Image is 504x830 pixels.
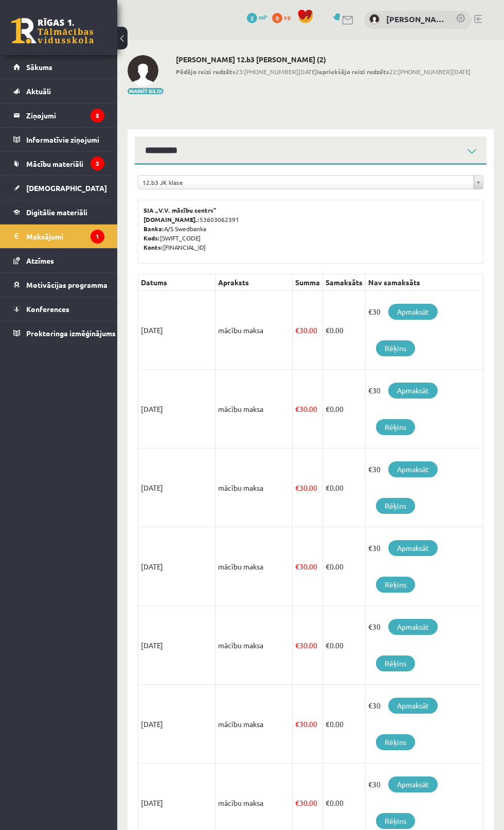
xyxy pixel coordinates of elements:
a: Mācību materiāli [13,152,104,176]
span: € [326,404,330,413]
span: € [326,798,330,807]
span: 12.b3 JK klase [142,176,470,189]
a: Maksājumi1 [13,224,104,248]
td: €30 [366,448,483,527]
td: 0.00 [323,291,366,370]
a: Informatīvie ziņojumi3 [13,128,104,151]
i: 1 [91,230,104,244]
td: €30 [366,291,483,370]
a: Rīgas 1. Tālmācības vidusskola [11,18,94,44]
b: Iepriekšējo reizi redzēts [317,67,389,76]
td: €30 [366,527,483,606]
td: [DATE] [138,527,215,606]
span: € [295,562,299,571]
span: € [295,483,299,492]
td: mācību maksa [215,370,293,448]
th: Datums [138,274,215,291]
a: Ziņojumi5 [13,103,104,127]
td: 0.00 [323,527,366,606]
td: 0.00 [323,448,366,527]
span: 2 [247,13,257,23]
td: [DATE] [138,448,215,527]
img: Sofija Tetere [128,55,158,86]
td: mācību maksa [215,291,293,370]
td: 30.00 [293,370,323,448]
i: 3 [91,157,104,170]
span: [DEMOGRAPHIC_DATA] [26,183,107,193]
th: Nav samaksāts [366,274,483,291]
b: SIA „V.V. mācību centrs” [143,206,217,214]
td: 30.00 [293,606,323,685]
a: Rēķins [376,498,415,514]
td: 30.00 [293,291,323,370]
span: Aktuāli [26,87,51,96]
span: € [295,404,299,413]
td: [DATE] [138,685,215,764]
td: 30.00 [293,448,323,527]
a: Apmaksāt [388,698,438,714]
span: € [295,798,299,807]
span: Sākums [26,62,52,72]
a: Proktoringa izmēģinājums [13,321,104,345]
b: Konts: [143,243,163,251]
td: mācību maksa [215,606,293,685]
font: Maksājumi [26,232,63,241]
span: € [326,325,330,335]
th: Apraksts [215,274,293,291]
span: € [326,483,330,492]
span: € [326,562,330,571]
td: mācību maksa [215,448,293,527]
span: € [295,719,299,729]
a: Aktuāli [13,79,104,103]
a: 12.b3 JK klase [138,176,483,189]
span: 0 [272,13,282,23]
span: Motivācijas programma [26,280,107,289]
a: Rēķins [376,340,415,356]
a: Apmaksāt [388,461,438,477]
b: Kods: [143,234,160,242]
td: [DATE] [138,291,215,370]
td: [DATE] [138,370,215,448]
a: [DEMOGRAPHIC_DATA] [13,176,104,200]
td: mācību maksa [215,527,293,606]
span: Digitālie materiāli [26,207,87,217]
span: Mācību materiāli [26,159,83,168]
a: Rēķins [376,655,415,671]
b: Banka: [143,224,164,233]
span: xp [284,13,291,21]
b: [DOMAIN_NAME].: [143,215,200,223]
td: €30 [366,606,483,685]
span: Konferences [26,304,69,314]
a: Apmaksāt [388,776,438,792]
td: [DATE] [138,606,215,685]
a: 0 xp [272,13,296,21]
span: 23:[PHONE_NUMBER][DATE] 22:[PHONE_NUMBER][DATE] [176,67,471,76]
a: Apmaksāt [388,540,438,556]
a: Rēķins [376,734,415,750]
th: Samaksāts [323,274,366,291]
i: 5 [91,109,104,123]
font: Informatīvie ziņojumi [26,135,99,144]
td: 30.00 [293,685,323,764]
a: Apmaksāt [388,304,438,320]
img: Sofija Tetere [369,14,380,24]
font: Ziņojumi [26,111,56,120]
td: 0.00 [323,370,366,448]
span: Atzīmes [26,256,54,265]
td: mācību maksa [215,685,293,764]
span: mP [259,13,267,21]
span: € [326,641,330,650]
a: Motivācijas programma [13,273,104,297]
a: Rēķins [376,813,415,829]
a: Atzīmes [13,249,104,272]
td: €30 [366,685,483,764]
td: 30.00 [293,527,323,606]
th: Summa [293,274,323,291]
span: € [326,719,330,729]
td: 0.00 [323,685,366,764]
button: Mainīt bildi [128,88,164,94]
a: Sākums [13,55,104,79]
a: 2 mP [247,13,267,21]
a: Rēķins [376,419,415,435]
a: Apmaksāt [388,383,438,399]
